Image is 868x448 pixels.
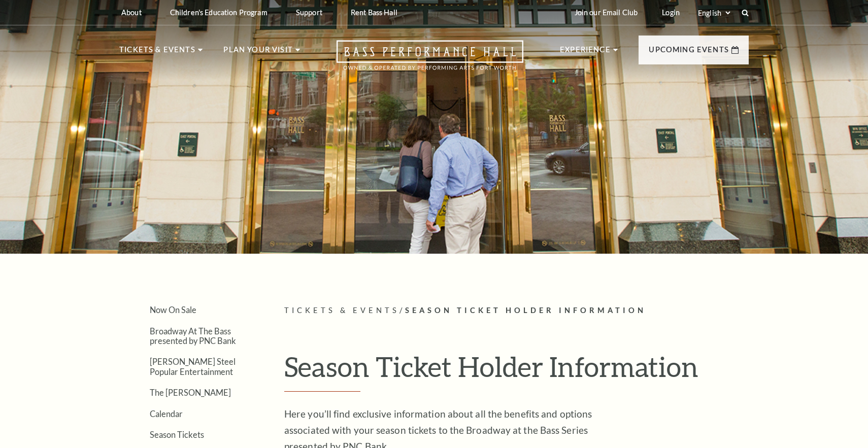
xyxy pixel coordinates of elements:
[150,305,196,315] a: Now On Sale
[121,8,142,17] p: About
[296,8,322,17] p: Support
[150,409,183,419] a: Calendar
[284,350,749,392] h1: Season Ticket Holder Information
[696,8,732,18] select: Select:
[560,44,611,62] p: Experience
[170,8,268,17] p: Children's Education Program
[284,306,399,315] span: Tickets & Events
[150,430,204,439] a: Season Tickets
[405,306,646,315] span: Season Ticket Holder Information
[223,44,293,62] p: Plan Your Visit
[351,8,397,17] p: Rent Bass Hall
[284,304,749,317] p: /
[119,44,195,62] p: Tickets & Events
[150,357,236,376] a: [PERSON_NAME] Steel Popular Entertainment
[150,388,231,397] a: The [PERSON_NAME]
[150,326,236,346] a: Broadway At The Bass presented by PNC Bank
[649,44,729,62] p: Upcoming Events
